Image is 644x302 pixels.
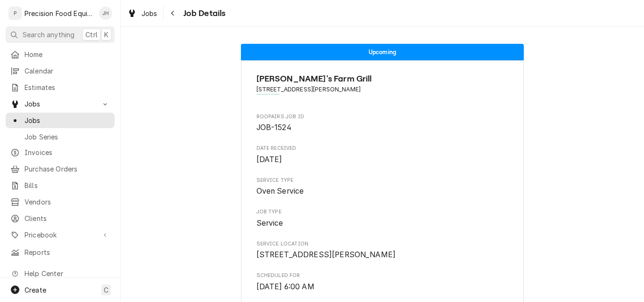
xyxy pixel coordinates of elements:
[25,213,110,223] span: Clients
[6,63,115,79] a: Calendar
[25,247,110,257] span: Reports
[25,8,94,18] div: Precision Food Equipment LLC
[6,245,115,260] a: Reports
[25,180,110,190] span: Bills
[6,178,115,193] a: Bills
[25,197,110,207] span: Vendors
[25,269,109,278] span: Help Center
[256,186,509,197] span: Service Type
[25,115,110,125] span: Jobs
[256,122,509,133] span: Roopairs Job ID
[256,177,509,184] span: Service Type
[256,240,509,261] div: Service Location
[104,285,108,295] span: C
[25,49,110,59] span: Home
[6,47,115,62] a: Home
[256,272,509,292] div: Scheduled For
[256,123,291,132] span: JOB-1524
[6,96,115,112] a: Go to Jobs
[6,145,115,160] a: Invoices
[6,161,115,177] a: Purchase Orders
[256,177,509,197] div: Service Type
[256,85,509,94] span: Address
[6,194,115,210] a: Vendors
[241,44,524,60] div: Status
[6,80,115,95] a: Estimates
[369,49,396,55] span: Upcoming
[256,113,509,133] div: Roopairs Job ID
[6,26,115,43] button: Search anythingCtrlK
[25,99,96,109] span: Jobs
[124,6,161,21] a: Jobs
[256,73,509,85] span: Name
[25,132,110,142] span: Job Series
[256,208,509,229] div: Job Type
[256,219,283,228] span: Service
[25,82,110,92] span: Estimates
[256,187,304,196] span: Oven Service
[256,240,509,248] span: Service Location
[181,7,226,20] span: Job Details
[85,30,98,40] span: Ctrl
[6,211,115,226] a: Clients
[6,227,115,243] a: Go to Pricebook
[256,249,509,261] span: Service Location
[256,73,509,101] div: Client Information
[256,281,509,293] span: Scheduled For
[256,145,509,165] div: Date Received
[25,147,110,157] span: Invoices
[25,230,96,240] span: Pricebook
[99,7,112,20] div: JH
[256,154,509,165] span: Date Received
[23,30,74,40] span: Search anything
[256,250,396,259] span: [STREET_ADDRESS][PERSON_NAME]
[165,6,181,21] button: Navigate back
[8,7,22,20] div: P
[141,8,157,18] span: Jobs
[6,113,115,128] a: Jobs
[256,282,314,291] span: [DATE] 6:00 AM
[256,208,509,216] span: Job Type
[256,272,509,279] span: Scheduled For
[256,145,509,152] span: Date Received
[6,266,115,281] a: Go to Help Center
[256,155,282,164] span: [DATE]
[6,129,115,145] a: Job Series
[104,30,108,40] span: K
[99,7,112,20] div: Jason Hertel's Avatar
[256,113,509,121] span: Roopairs Job ID
[25,286,46,294] span: Create
[25,66,110,76] span: Calendar
[256,218,509,229] span: Job Type
[25,164,110,174] span: Purchase Orders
